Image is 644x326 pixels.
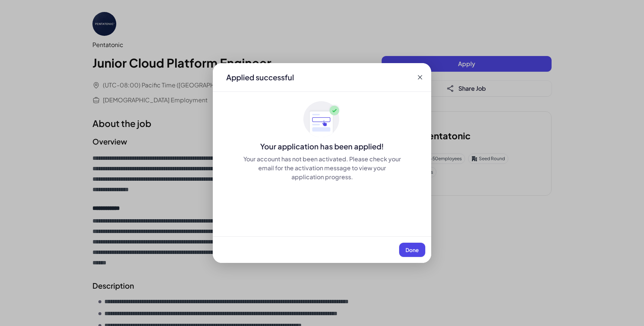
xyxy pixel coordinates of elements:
div: Your application has been applied! [213,141,431,152]
div: Your account has not been activated. Please check your email for the activation message to view y... [243,155,401,181]
button: Done [399,243,425,257]
img: ApplyedMaskGroup3.svg [303,101,341,138]
span: Done [405,246,419,253]
div: Applied successful [226,72,294,83]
